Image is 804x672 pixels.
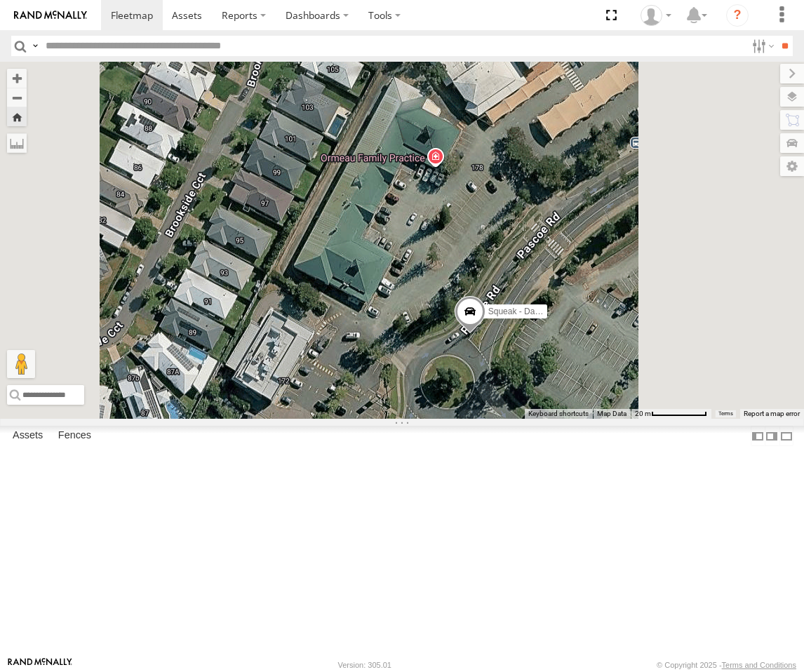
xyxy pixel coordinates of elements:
[636,5,676,26] div: James Oakden
[7,350,35,378] button: Drag Pegman onto the map to open Street View
[597,409,627,419] button: Map Data
[7,69,27,88] button: Zoom in
[7,107,27,126] button: Zoom Home
[744,410,800,417] a: Report a map error
[780,156,804,176] label: Map Settings
[14,11,87,20] img: rand-logo.svg
[631,409,711,419] button: Map scale: 20 m per 76 pixels
[29,36,41,56] label: Search Query
[746,36,777,56] label: Search Filter Options
[726,4,749,27] i: ?
[8,658,72,672] a: Visit our Website
[779,426,793,446] label: Hide Summary Table
[528,409,589,419] button: Keyboard shortcuts
[722,661,796,669] a: Terms and Conditions
[657,661,796,669] div: © Copyright 2025 -
[635,410,651,417] span: 20 m
[751,426,765,446] label: Dock Summary Table to the Left
[7,88,27,107] button: Zoom out
[6,426,50,446] label: Assets
[718,410,733,416] a: Terms
[488,306,568,316] span: Squeak - Dark Green
[51,426,98,446] label: Fences
[7,133,27,153] label: Measure
[765,426,779,446] label: Dock Summary Table to the Right
[338,661,391,669] div: Version: 305.01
